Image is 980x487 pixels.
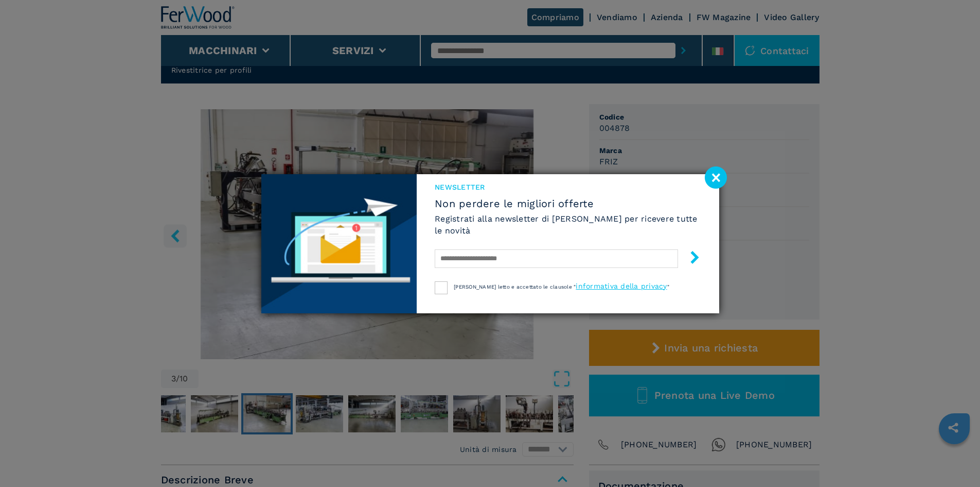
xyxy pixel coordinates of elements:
img: Newsletter image [261,174,417,313]
span: [PERSON_NAME] letto e accettato le clausole " [454,284,576,290]
span: NEWSLETTER [435,182,701,192]
span: " [667,284,669,290]
button: submit-button [678,247,701,271]
h6: Registrati alla newsletter di [PERSON_NAME] per ricevere tutte le novità [435,213,701,237]
span: Non perdere le migliori offerte [435,197,701,210]
a: informativa della privacy [576,282,667,290]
